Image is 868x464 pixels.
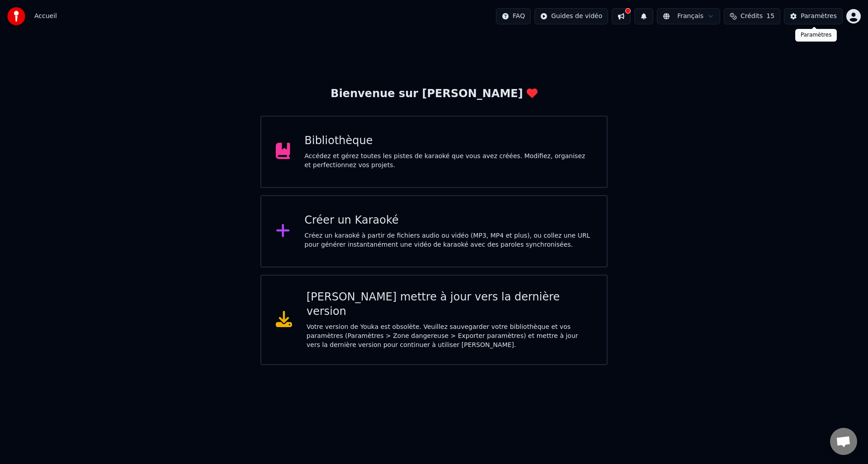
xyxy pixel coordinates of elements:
[305,213,593,228] div: Créer un Karaoké
[7,7,25,25] img: youka
[305,134,593,148] div: Bibliothèque
[496,8,531,24] button: FAQ
[724,8,780,24] button: Crédits15
[305,231,593,249] div: Créez un karaoké à partir de fichiers audio ou vidéo (MP3, MP4 et plus), ou collez une URL pour g...
[34,12,57,21] span: Accueil
[534,8,608,24] button: Guides de vidéo
[307,290,592,319] div: [PERSON_NAME] mettre à jour vers la dernière version
[741,12,763,21] span: Crédits
[830,428,857,455] a: Open chat
[330,87,537,101] div: Bienvenue sur [PERSON_NAME]
[795,29,837,42] div: Paramètres
[784,8,843,24] button: Paramètres
[305,152,593,170] div: Accédez et gérez toutes les pistes de karaoké que vous avez créées. Modifiez, organisez et perfec...
[801,12,837,21] div: Paramètres
[307,323,592,350] div: Votre version de Youka est obsolète. Veuillez sauvegarder votre bibliothèque et vos paramètres (P...
[766,12,774,21] span: 15
[34,12,57,21] nav: breadcrumb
